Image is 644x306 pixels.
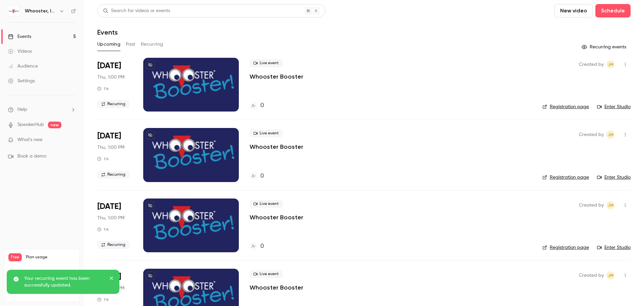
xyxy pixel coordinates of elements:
[97,215,124,221] span: Thu, 1:00 PM
[542,103,589,110] a: Registration page
[17,106,27,113] span: Help
[608,60,613,69] span: JM
[97,201,121,212] span: [DATE]
[8,106,76,113] li: help-dropdown-opener
[542,244,589,251] a: Registration page
[97,86,109,91] div: 1 h
[608,201,613,209] span: JM
[103,7,170,14] div: Search for videos or events
[595,4,631,17] button: Schedule
[608,271,613,279] span: JM
[97,100,129,108] span: Recurring
[97,58,132,112] div: Aug 21 Thu, 1:00 PM (America/Chicago)
[48,122,61,128] span: new
[97,144,124,151] span: Thu, 1:00 PM
[606,131,614,139] span: Jordanna Musser
[97,28,118,36] h1: Events
[579,60,604,69] span: Created by
[250,270,283,278] span: Live event
[250,242,264,251] a: 0
[8,33,31,40] div: Events
[17,153,46,160] span: Book a demo
[24,275,105,289] p: Your recurring event has been successfully updated.
[579,271,604,279] span: Created by
[8,6,19,16] img: Whooster, Inc.
[260,242,264,251] h4: 0
[250,143,303,151] a: Whooster Booster
[25,8,56,14] h6: Whooster, Inc.
[597,174,631,181] a: Enter Studio
[109,275,114,283] button: close
[8,253,22,261] span: Free
[250,129,283,137] span: Live event
[97,227,109,232] div: 1 h
[579,42,631,52] button: Recurring events
[606,201,614,209] span: Jordanna Musser
[250,101,264,110] a: 0
[606,271,614,279] span: Jordanna Musser
[97,60,121,71] span: [DATE]
[97,128,132,182] div: Aug 28 Thu, 1:00 PM (America/Chicago)
[554,4,593,17] button: New video
[97,156,109,162] div: 1 h
[579,131,604,139] span: Created by
[17,136,43,143] span: What's new
[260,172,264,181] h4: 0
[126,39,136,50] button: Past
[97,131,121,141] span: [DATE]
[542,174,589,181] a: Registration page
[250,59,283,67] span: Live event
[597,244,631,251] a: Enter Studio
[250,283,303,292] a: Whooster Booster
[250,213,303,221] a: Whooster Booster
[250,172,264,181] a: 0
[97,241,129,249] span: Recurring
[97,199,132,252] div: Sep 4 Thu, 1:00 PM (America/Chicago)
[608,131,613,139] span: JM
[8,63,38,70] div: Audience
[97,74,124,81] span: Thu, 1:00 PM
[97,171,129,179] span: Recurring
[8,78,35,84] div: Settings
[8,48,32,55] div: Videos
[97,39,120,50] button: Upcoming
[250,73,303,81] a: Whooster Booster
[579,201,604,209] span: Created by
[597,103,631,110] a: Enter Studio
[250,200,283,208] span: Live event
[26,255,75,260] span: Plan usage
[17,121,44,128] a: SpeakerHub
[141,39,163,50] button: Recurring
[260,101,264,110] h4: 0
[606,60,614,69] span: Jordanna Musser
